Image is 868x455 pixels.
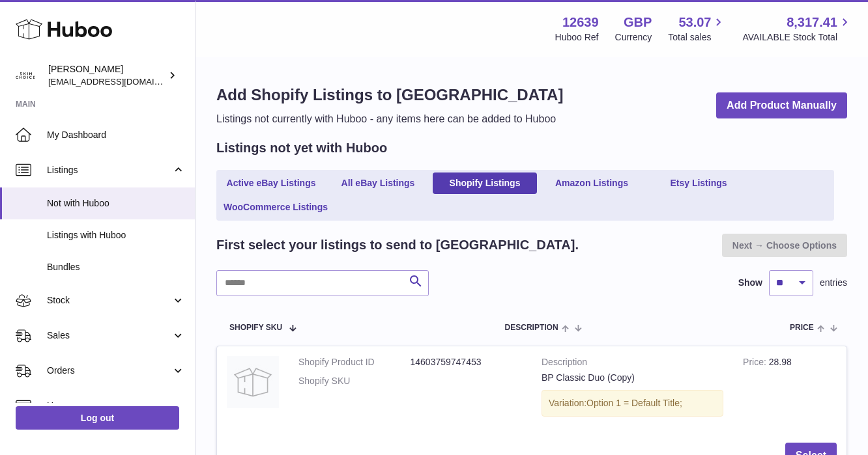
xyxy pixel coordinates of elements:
span: Listings with Huboo [47,229,185,241]
img: admin@skinchoice.com [16,66,35,85]
dt: Shopify Product ID [298,356,411,368]
dd: 14603759747453 [411,356,523,368]
dt: Shopify SKU [298,375,411,387]
span: AVAILABLE Stock Total [742,31,852,44]
label: Show [738,277,762,289]
span: Sales [47,329,171,342]
span: Price [790,324,814,332]
a: Log out [16,406,179,430]
span: Not with Huboo [47,197,185,210]
span: Total sales [668,31,726,44]
a: 53.07 Total sales [668,14,726,44]
span: My Dashboard [47,129,185,141]
span: Option 1 = Default Title; [586,398,682,408]
a: 8,317.41 AVAILABLE Stock Total [742,14,852,44]
strong: Price [743,357,769,370]
strong: Description [542,356,723,372]
p: Listings not currently with Huboo - any items here can be added to Huboo [216,112,563,126]
div: [PERSON_NAME] [48,63,166,88]
div: Huboo Ref [555,31,599,44]
span: Stock [47,294,171,307]
span: Description [505,324,558,332]
span: [EMAIL_ADDRESS][DOMAIN_NAME] [48,76,192,87]
span: 53.07 [678,14,711,31]
span: Bundles [47,261,185,273]
span: Listings [47,164,171,176]
span: 28.98 [769,357,792,367]
h2: First select your listings to send to [GEOGRAPHIC_DATA]. [216,236,579,254]
span: entries [820,277,847,289]
h1: Add Shopify Listings to [GEOGRAPHIC_DATA] [216,85,563,105]
span: Usage [47,400,185,412]
span: Orders [47,365,171,377]
span: 8,317.41 [787,14,837,31]
a: Add Product Manually [716,92,847,119]
a: Etsy Listings [646,172,751,194]
a: All eBay Listings [326,172,430,194]
span: Shopify SKU [229,324,282,332]
div: Variation: [542,390,723,417]
a: Active eBay Listings [219,172,323,194]
strong: GBP [624,14,652,31]
a: Shopify Listings [433,172,537,194]
div: Currency [615,31,652,44]
a: Amazon Listings [540,172,644,194]
h2: Listings not yet with Huboo [216,139,387,157]
a: WooCommerce Listings [219,197,332,218]
strong: 12639 [562,14,599,31]
div: BP Classic Duo (Copy) [542,372,723,384]
img: no-photo.jpg [227,356,279,408]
